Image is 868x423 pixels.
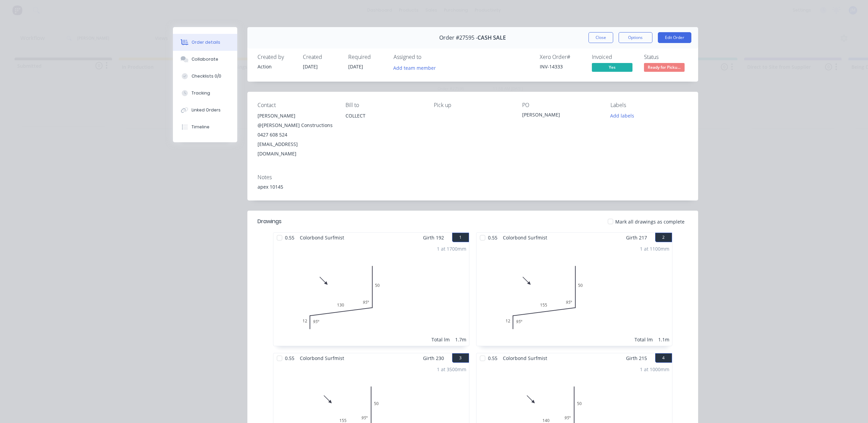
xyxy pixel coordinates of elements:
div: Pick up [434,102,511,108]
div: COLLECT [346,111,423,121]
div: Notes [258,174,688,181]
div: Action [258,63,295,70]
div: Required [348,54,385,60]
button: Collaborate [173,51,237,68]
div: Created by [258,54,295,60]
div: Xero Order # [540,54,584,60]
div: apex 10145 [258,183,688,190]
span: CASH SALE [477,35,506,41]
div: Order details [192,39,220,45]
span: Girth 217 [626,233,647,242]
div: COLLECT [346,111,423,133]
button: Checklists 0/0 [173,68,237,85]
div: 1 at 1700mm [437,245,466,252]
div: Timeline [192,124,209,130]
span: Colorbond Surfmist [500,353,550,363]
span: [DATE] [303,63,318,70]
button: Tracking [173,85,237,102]
button: 3 [452,353,469,363]
div: Status [644,54,688,60]
div: 1 at 3500mm [437,366,466,373]
button: Add labels [607,111,638,120]
div: [PERSON_NAME] @[PERSON_NAME] Constructions [258,111,335,130]
span: Ready for Picku... [644,63,685,71]
div: Total lm [431,336,450,343]
div: [PERSON_NAME] [522,111,600,121]
div: Tracking [192,90,210,96]
button: Close [588,32,613,43]
div: [PERSON_NAME] @[PERSON_NAME] Constructions0427 608 524[EMAIL_ADDRESS][DOMAIN_NAME] [258,111,335,158]
span: Colorbond Surfmist [500,233,550,242]
span: Yes [592,63,632,71]
div: PO [522,102,600,108]
div: Assigned to [394,54,461,60]
span: Girth 230 [423,353,444,363]
button: Timeline [173,119,237,135]
span: 0.55 [485,233,500,242]
span: Girth 192 [423,233,444,242]
span: Mark all drawings as complete [615,218,685,225]
div: Labels [610,102,688,108]
span: 0.55 [282,233,297,242]
button: Linked Orders [173,102,237,119]
span: Colorbond Surfmist [297,353,347,363]
span: 0.55 [485,353,500,363]
div: 0121555095º95º1 at 1100mmTotal lm1.1m [476,242,672,346]
div: INV-14333 [540,63,584,70]
div: [EMAIL_ADDRESS][DOMAIN_NAME] [258,140,335,158]
button: Order details [173,34,237,51]
div: Linked Orders [192,107,221,113]
div: Contact [258,102,335,108]
button: Add team member [394,63,440,72]
div: 1 at 1000mm [640,366,669,373]
span: Girth 215 [626,353,647,363]
span: Order #27595 - [439,35,477,41]
button: Add team member [390,63,439,72]
div: Collaborate [192,56,218,62]
div: Total lm [635,336,653,343]
button: 2 [655,233,672,242]
button: Ready for Picku... [644,63,685,73]
button: Options [619,32,652,43]
button: 4 [655,353,672,363]
div: Drawings [258,217,282,226]
span: Colorbond Surfmist [297,233,347,242]
div: 0427 608 524 [258,130,335,140]
button: 1 [452,233,469,242]
div: Checklists 0/0 [192,73,221,79]
div: 0121305095º95º1 at 1700mmTotal lm1.7m [273,242,469,346]
span: 0.55 [282,353,297,363]
div: Bill to [346,102,423,108]
button: Edit Order [658,32,691,43]
div: 1.7m [455,336,466,343]
span: [DATE] [348,63,363,70]
div: 1.1m [658,336,669,343]
div: Invoiced [592,54,636,60]
div: Created [303,54,340,60]
div: 1 at 1100mm [640,245,669,252]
